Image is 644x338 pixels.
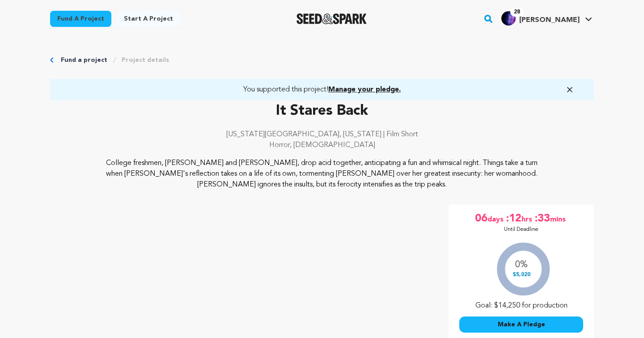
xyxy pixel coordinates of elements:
p: Horror, [DEMOGRAPHIC_DATA] [50,140,594,151]
span: 28 [510,8,524,17]
a: Fund a project [61,56,107,65]
p: Until Deadline [504,226,538,233]
img: 162372f1c1f84888.png [501,11,516,26]
button: Make A Pledge [459,316,583,333]
div: Anna M.'s Profile [501,11,580,26]
a: Start a project [117,11,180,27]
a: You supported this project!Manage your pledge. [61,84,583,95]
a: Fund a project [50,11,111,27]
span: [PERSON_NAME] [519,17,580,24]
span: mins [550,212,568,226]
span: hrs [521,212,534,226]
span: Manage your pledge. [328,86,401,93]
span: days [487,212,505,226]
a: Anna M.'s Profile [500,9,594,26]
p: It Stares Back [50,100,594,122]
p: College freshmen, [PERSON_NAME] and [PERSON_NAME], drop acid together, anticipating a fun and whi... [105,158,540,190]
span: 06 [475,212,487,226]
a: Seed&Spark Homepage [297,13,367,24]
div: Breadcrumb [50,56,594,65]
p: [US_STATE][GEOGRAPHIC_DATA], [US_STATE] | Film Short [50,129,594,140]
span: :33 [534,212,550,226]
span: Anna M.'s Profile [500,9,594,28]
img: Seed&Spark Logo Dark Mode [297,13,367,24]
span: :12 [505,212,521,226]
a: Project details [122,56,169,65]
